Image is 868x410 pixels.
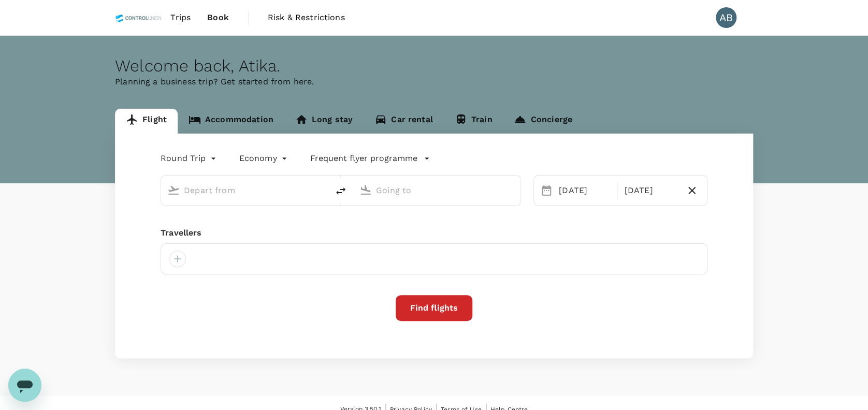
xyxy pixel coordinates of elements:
button: delete [328,179,353,203]
div: Round Trip [161,150,219,167]
iframe: Button to launch messaging window [8,369,41,402]
button: Frequent flyer programme [310,152,430,165]
a: Long stay [284,109,364,134]
div: AB [716,7,736,28]
div: [DATE] [555,180,615,201]
span: Trips [170,11,191,24]
input: Going to [376,182,499,198]
input: Depart from [184,182,307,198]
button: Open [513,189,515,191]
div: Economy [239,150,290,167]
a: Flight [115,109,178,134]
button: Find flights [396,295,472,321]
p: Planning a business trip? Get started from here. [115,76,753,88]
a: Train [444,109,503,134]
img: Control Union Malaysia Sdn. Bhd. [115,6,162,29]
a: Concierge [503,109,583,134]
div: [DATE] [620,180,681,201]
button: Open [321,189,323,191]
span: Book [207,11,229,24]
span: Risk & Restrictions [268,11,345,24]
div: Welcome back , Atika . [115,56,753,76]
a: Car rental [364,109,444,134]
a: Accommodation [178,109,284,134]
div: Travellers [161,227,707,239]
p: Frequent flyer programme [310,152,417,165]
